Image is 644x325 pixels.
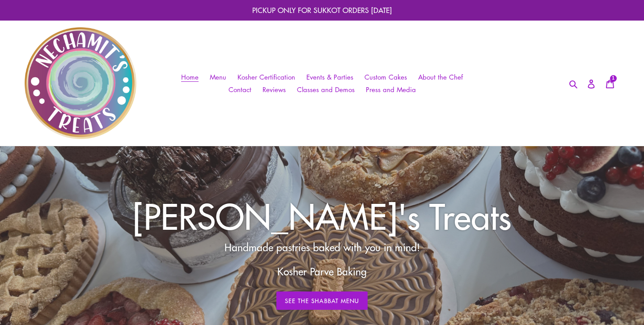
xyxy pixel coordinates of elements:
a: Reviews [258,83,290,96]
a: Kosher Certification [233,71,300,84]
a: Contact [224,83,256,96]
span: Custom Cakes [364,72,407,82]
span: Press and Media [366,85,416,94]
span: Home [181,72,199,82]
a: About the Chef [414,71,467,84]
span: Events & Parties [306,72,353,82]
p: Kosher Parve Baking [139,264,505,279]
span: 1 [612,76,614,80]
p: Handmade pastries baked with you in mind! [139,240,505,255]
a: See The Shabbat Menu: Weekly Menu [276,291,368,310]
span: Classes and Demos [297,85,355,94]
span: Kosher Certification [237,72,295,82]
span: Reviews [263,85,286,94]
a: 1 [601,73,619,93]
a: Custom Cakes [360,71,411,84]
a: Home [177,71,203,84]
span: About the Chef [418,72,463,82]
span: Menu [210,72,226,82]
a: Classes and Demos [292,83,359,96]
a: Menu [205,71,231,84]
h2: [PERSON_NAME]'s Treats [78,195,566,236]
img: Nechamit&#39;s Treats [25,27,136,139]
a: Press and Media [361,83,420,96]
span: Contact [229,85,251,94]
a: Events & Parties [302,71,358,84]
